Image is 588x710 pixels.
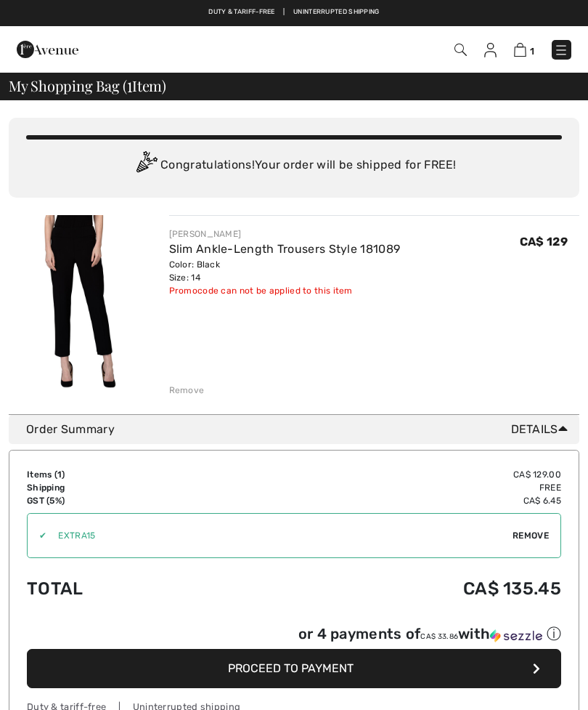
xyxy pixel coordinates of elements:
[221,494,561,507] td: CA$ 6.45
[484,43,497,57] img: My Info
[169,384,205,397] div: Remove
[9,78,166,93] span: My Shopping Bag ( Item)
[46,514,513,557] input: Promo code
[127,75,132,94] span: 1
[554,43,568,57] img: Menu
[169,227,401,241] div: [PERSON_NAME]
[169,284,401,297] div: Promocode can not be applied to this item
[221,481,561,494] td: Free
[27,624,561,649] div: or 4 payments ofCA$ 33.86withSezzle Click to learn more about Sezzle
[169,242,401,256] a: Slim Ankle-Length Trousers Style 181089
[511,421,573,438] span: Details
[514,43,526,57] img: Shopping Bag
[27,649,561,688] button: Proceed to Payment
[17,35,78,64] img: 1ère Avenue
[27,468,221,481] td: Items ( )
[298,624,561,644] div: or 4 payments of with
[27,494,221,507] td: GST (5%)
[221,468,561,481] td: CA$ 129.00
[17,41,78,55] a: 1ère Avenue
[57,469,62,480] span: 1
[454,44,467,56] img: Search
[530,46,534,57] span: 1
[520,235,568,249] span: CA$ 129
[26,151,562,180] div: Congratulations! Your order will be shipped for FREE!
[514,41,534,58] a: 1
[131,151,160,180] img: Congratulation2.svg
[420,632,458,641] span: CA$ 33.86
[513,529,549,542] span: Remove
[221,564,561,613] td: CA$ 135.45
[28,529,46,542] div: ✔
[228,661,354,675] span: Proceed to Payment
[169,258,401,284] div: Color: Black Size: 14
[27,481,221,494] td: Shipping
[27,564,221,613] td: Total
[490,629,542,642] img: Sezzle
[9,215,152,394] img: Slim Ankle-Length Trousers Style 181089
[26,421,573,438] div: Order Summary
